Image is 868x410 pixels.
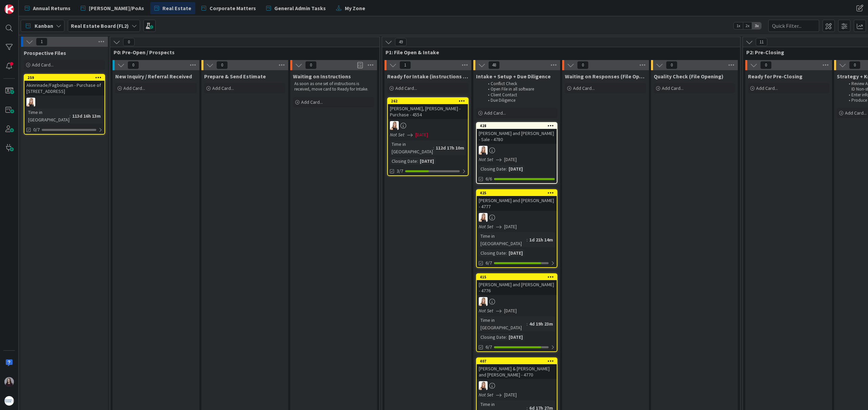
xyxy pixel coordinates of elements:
[397,168,403,175] span: 3/7
[123,85,145,91] span: Add Card...
[507,333,525,341] div: [DATE]
[26,98,35,106] img: DB
[484,98,556,103] li: Due Diligence
[479,297,488,306] img: DB
[24,75,104,96] div: 259Akinrinade/Fagbolagun - Purchase of [STREET_ADDRESS]
[123,38,135,46] span: 0
[24,75,104,81] div: 259
[479,308,493,314] i: Not Set
[752,22,761,29] span: 3x
[504,156,517,163] span: [DATE]
[415,131,428,138] span: [DATE]
[480,359,557,364] div: 407
[477,123,557,144] div: 428[PERSON_NAME] and [PERSON_NAME] - Sale - 4780
[162,4,191,12] span: Real Estate
[399,61,411,69] span: 1
[528,236,555,243] div: 1d 21h 14m
[4,396,14,406] img: avatar
[33,126,40,133] span: 0/7
[115,73,192,80] span: New Inquiry / Referral Received
[504,391,517,398] span: [DATE]
[388,121,468,130] div: DB
[479,165,506,173] div: Closing Date
[70,112,71,120] span: :
[477,129,557,144] div: [PERSON_NAME] and [PERSON_NAME] - Sale - 4780
[477,280,557,295] div: [PERSON_NAME] and [PERSON_NAME] - 4776
[4,377,14,387] img: BC
[477,190,557,211] div: 425[PERSON_NAME] and [PERSON_NAME] - 4777
[301,99,323,105] span: Add Card...
[32,62,54,68] span: Add Card...
[390,157,417,165] div: Closing Date
[479,213,488,222] img: DB
[507,165,525,173] div: [DATE]
[506,249,507,257] span: :
[89,4,144,12] span: [PERSON_NAME]/PoAs
[387,73,469,80] span: Ready for Intake (instructions received)
[479,316,527,331] div: Time in [GEOGRAPHIC_DATA]
[262,2,330,14] a: General Admin Tasks
[77,2,148,14] a: [PERSON_NAME]/PoAs
[477,190,557,196] div: 425
[488,61,500,69] span: 48
[274,4,326,12] span: General Admin Tasks
[845,110,867,116] span: Add Card...
[433,144,434,152] span: :
[35,22,53,30] span: Kanban
[150,2,195,14] a: Real Estate
[480,123,557,128] div: 428
[212,85,234,91] span: Add Card...
[391,99,468,103] div: 262
[417,157,418,165] span: :
[476,73,551,80] span: Intake + Setup + Due Diligence
[24,98,104,106] div: DB
[484,110,506,116] span: Add Card...
[480,275,557,279] div: 415
[390,121,399,130] img: DB
[506,333,507,341] span: :
[388,98,468,119] div: 262[PERSON_NAME], [PERSON_NAME] - Purchase - 4554
[395,38,407,46] span: 49
[479,146,488,155] img: DB
[484,81,556,86] li: Conflict Check
[388,104,468,119] div: [PERSON_NAME], [PERSON_NAME] - Purchase - 4554
[484,92,556,98] li: Client Contact
[477,358,557,364] div: 407
[332,2,369,14] a: My Zone
[654,73,724,80] span: Quality Check (File Opening)
[345,4,365,12] span: My Zone
[486,175,492,182] span: 6/6
[756,38,767,46] span: 11
[204,73,266,80] span: Prepare & Send Estimate
[479,392,493,398] i: Not Set
[504,307,517,314] span: [DATE]
[197,2,260,14] a: Corporate Matters
[114,49,371,56] span: P0: Pre-Open / Prospects
[293,73,351,80] span: Waiting on Instructions
[71,22,129,29] b: Real Estate Board (FL2)
[477,146,557,155] div: DB
[395,85,417,91] span: Add Card...
[27,75,104,80] div: 259
[479,333,506,341] div: Closing Date
[479,381,488,390] img: DB
[479,232,527,247] div: Time in [GEOGRAPHIC_DATA]
[480,191,557,195] div: 425
[504,223,517,230] span: [DATE]
[36,38,47,46] span: 1
[734,22,743,29] span: 1x
[24,81,104,96] div: Akinrinade/Fagbolagun - Purchase of [STREET_ADDRESS]
[507,249,525,257] div: [DATE]
[666,61,677,69] span: 0
[477,274,557,295] div: 415[PERSON_NAME] and [PERSON_NAME] - 4776
[477,213,557,222] div: DB
[486,259,492,267] span: 6/7
[24,50,66,56] span: Prospective Files
[662,85,684,91] span: Add Card...
[479,156,493,162] i: Not Set
[127,61,139,69] span: 0
[210,4,256,12] span: Corporate Matters
[565,73,646,80] span: Waiting on Responses (File Opening)
[486,344,492,351] span: 6/7
[71,112,102,120] div: 113d 16h 13m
